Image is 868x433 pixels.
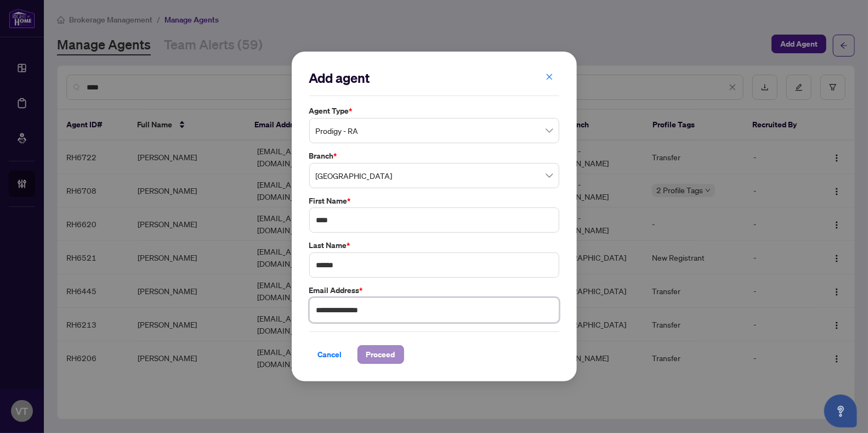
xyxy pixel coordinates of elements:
[309,195,559,207] label: First Name
[309,345,351,364] button: Cancel
[316,120,553,141] span: Prodigy - RA
[309,284,559,296] label: Email Address
[546,73,553,81] span: close
[309,105,559,117] label: Agent Type
[309,150,559,162] label: Branch
[318,346,342,363] span: Cancel
[316,165,553,186] span: Mississauga
[309,239,559,251] label: Last Name
[309,69,559,87] h2: Add agent
[358,345,404,364] button: Proceed
[366,346,395,363] span: Proceed
[824,395,857,428] button: Open asap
